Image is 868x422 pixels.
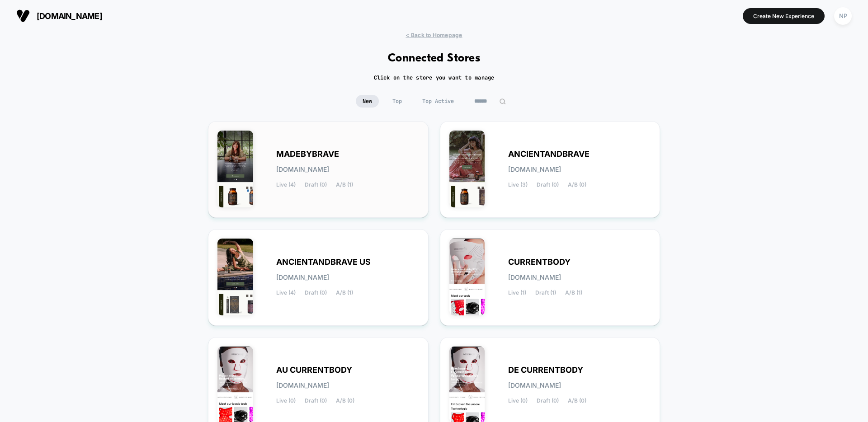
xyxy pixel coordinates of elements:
[388,52,481,65] h1: Connected Stores
[537,398,559,404] span: Draft (0)
[743,8,825,24] button: Create New Experience
[305,182,327,188] span: Draft (0)
[499,98,506,105] img: edit
[336,398,354,404] span: A/B (0)
[276,367,352,373] span: AU CURRENTBODY
[276,382,329,389] span: [DOMAIN_NAME]
[508,290,526,296] span: Live (1)
[508,182,528,188] span: Live (3)
[217,131,253,207] img: MADEBYBRAVE
[406,32,462,38] span: < Back to Homepage
[14,9,105,23] button: [DOMAIN_NAME]
[374,74,495,81] h2: Click on the store you want to manage
[305,398,327,404] span: Draft (0)
[508,259,571,265] span: CURRENTBODY
[217,239,253,315] img: ANCIENTANDBRAVE_US
[415,95,461,108] span: Top Active
[535,290,556,296] span: Draft (1)
[568,398,586,404] span: A/B (0)
[834,7,852,25] div: NP
[831,7,854,25] button: NP
[508,274,561,281] span: [DOMAIN_NAME]
[508,382,561,389] span: [DOMAIN_NAME]
[276,151,339,157] span: MADEBYBRAVE
[386,95,409,108] span: Top
[508,151,590,157] span: ANCIENTANDBRAVE
[276,274,329,281] span: [DOMAIN_NAME]
[336,182,353,188] span: A/B (1)
[449,239,485,315] img: CURRENTBODY
[16,9,30,23] img: Visually logo
[276,182,296,188] span: Live (4)
[276,398,296,404] span: Live (0)
[537,182,559,188] span: Draft (0)
[508,367,583,373] span: DE CURRENTBODY
[305,290,327,296] span: Draft (0)
[37,11,102,21] span: [DOMAIN_NAME]
[356,95,379,108] span: New
[449,131,485,207] img: ANCIENTANDBRAVE
[276,290,296,296] span: Live (4)
[276,166,329,173] span: [DOMAIN_NAME]
[568,182,586,188] span: A/B (0)
[508,398,528,404] span: Live (0)
[565,290,582,296] span: A/B (1)
[336,290,353,296] span: A/B (1)
[276,259,371,265] span: ANCIENTANDBRAVE US
[508,166,561,173] span: [DOMAIN_NAME]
